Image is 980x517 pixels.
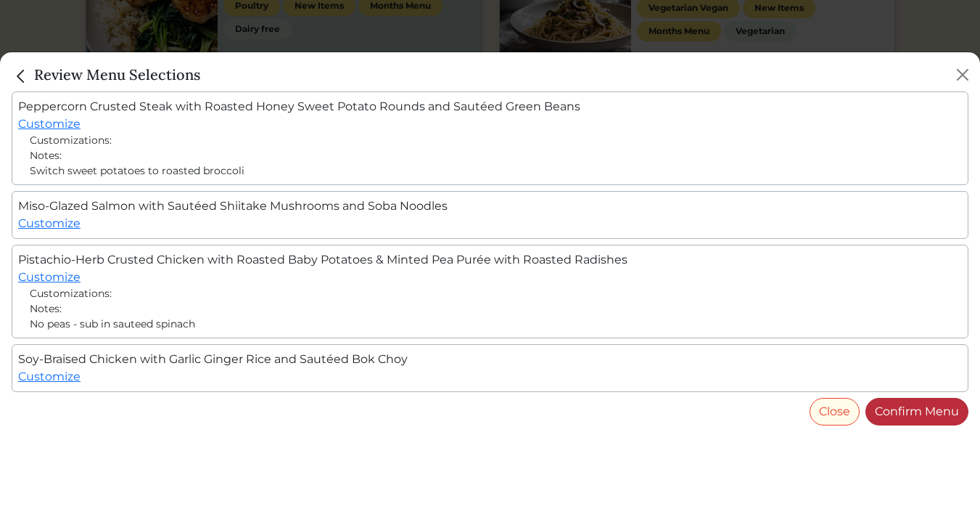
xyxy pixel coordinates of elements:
h5: Review Menu Selections [12,64,200,86]
button: Close [810,398,860,426]
img: back_caret-0738dc900bf9763b5e5a40894073b948e17d9601fd527fca9689b06ce300169f.svg [12,67,30,86]
div: Switch sweet potatoes to roasted broccoli [30,163,950,179]
a: Customize [18,117,81,131]
div: Miso-Glazed Salmon with Sautéed Shiitake Mushrooms and Soba Noodles [12,191,968,239]
div: Pistachio-Herb Crusted Chicken with Roasted Baby Potatoes & Minted Pea Purée with Roasted Radishes [12,245,968,338]
button: Close [951,63,974,86]
div: Customizations: Notes: [30,286,950,332]
div: Soy-Braised Chicken with Garlic Ginger Rice and Sautéed Bok Choy [12,344,968,392]
div: Customizations: Notes: [30,133,950,179]
div: No peas - sub in sauteed spinach [30,317,950,332]
a: Confirm Menu [865,398,968,426]
a: Close [12,65,34,84]
a: Customize [18,370,81,383]
a: Customize [18,216,81,230]
a: Customize [18,270,81,284]
div: Peppercorn Crusted Steak with Roasted Honey Sweet Potato Rounds and Sautéed Green Beans [12,91,968,185]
